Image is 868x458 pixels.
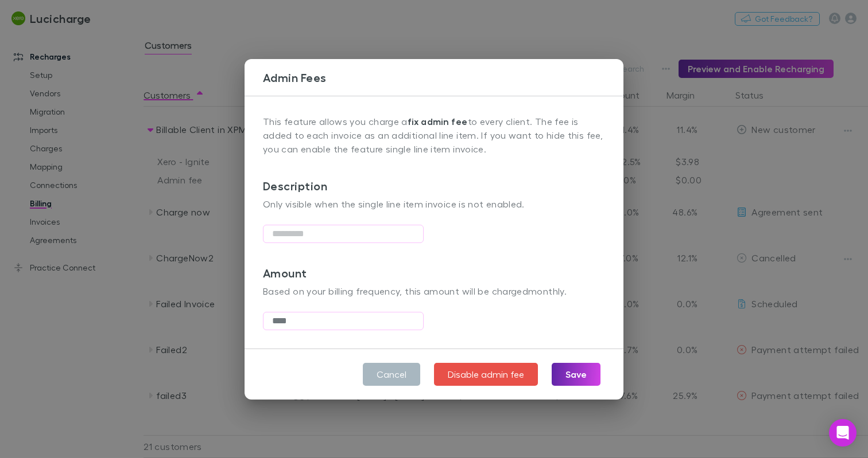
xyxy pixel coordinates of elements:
div: Open Intercom Messenger [829,419,857,447]
button: Disable admin fee [434,363,538,386]
h3: Amount [263,243,605,284]
button: Cancel [363,363,420,386]
p: Only visible when the single line item invoice is not enabled. [263,197,605,211]
strong: fix admin fee [408,116,468,127]
button: Save [552,363,600,386]
p: Based on your billing frequency, this amount will be charged monthly . [263,284,605,298]
p: This feature allows you charge a to every client. The fee is added to each invoice as an addition... [263,115,605,156]
h3: Admin Fees [263,71,623,84]
h3: Description [263,156,605,197]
